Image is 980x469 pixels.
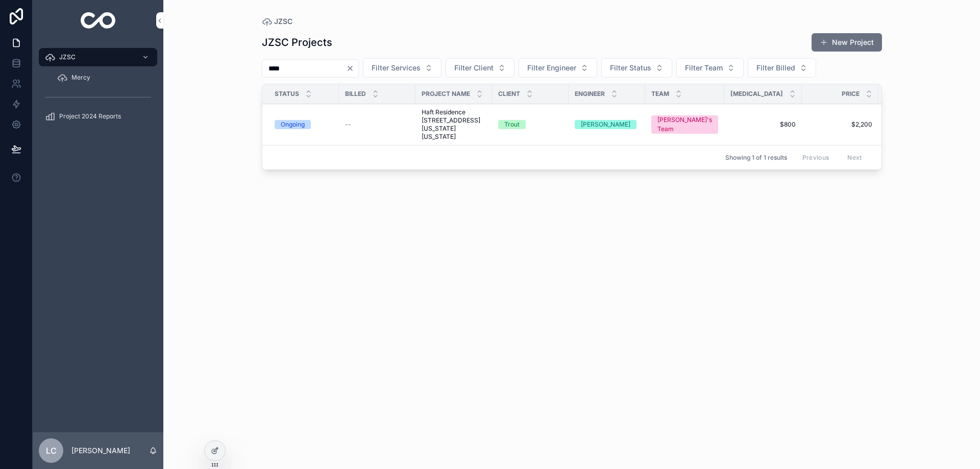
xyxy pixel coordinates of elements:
[756,63,795,73] span: Filter Billed
[262,35,332,50] h1: JZSC Projects
[808,120,872,129] a: $2,200
[59,112,121,120] span: Project 2024 Reports
[46,445,57,457] span: LC
[422,108,486,141] a: Haft Residence [STREET_ADDRESS][US_STATE][US_STATE]
[651,115,718,134] a: [PERSON_NAME]'s Team
[275,90,299,98] span: Status
[685,63,723,73] span: Filter Team
[345,120,351,129] span: --
[372,63,421,73] span: Filter Services
[519,58,597,78] button: Select Button
[581,120,630,129] div: [PERSON_NAME]
[657,115,712,134] div: [PERSON_NAME]'s Team
[51,68,157,87] a: Mercy
[275,120,333,129] a: Ongoing
[446,58,514,78] button: Select Button
[527,63,576,73] span: Filter Engineer
[504,120,520,129] div: Trout
[363,58,442,78] button: Select Button
[422,90,470,98] span: Project Name
[730,120,796,129] a: $800
[71,446,130,456] p: [PERSON_NAME]
[842,90,860,98] span: Price
[345,120,409,129] a: --
[575,120,639,129] a: [PERSON_NAME]
[274,16,292,27] span: JZSC
[39,48,157,66] a: JZSC
[575,90,605,98] span: Engineer
[454,63,494,73] span: Filter Client
[81,12,116,29] img: App logo
[651,90,669,98] span: Team
[71,73,90,82] span: Mercy
[498,90,520,98] span: Client
[281,120,305,129] div: Ongoing
[345,90,366,98] span: Billed
[33,41,163,139] div: scrollable content
[812,33,882,52] button: New Project
[725,154,787,162] span: Showing 1 of 1 results
[748,58,816,78] button: Select Button
[39,107,157,126] a: Project 2024 Reports
[262,16,292,27] a: JZSC
[346,64,358,72] button: Clear
[498,120,562,129] a: Trout
[601,58,672,78] button: Select Button
[730,90,783,98] span: [MEDICAL_DATA]
[676,58,744,78] button: Select Button
[59,53,76,61] span: JZSC
[610,63,651,73] span: Filter Status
